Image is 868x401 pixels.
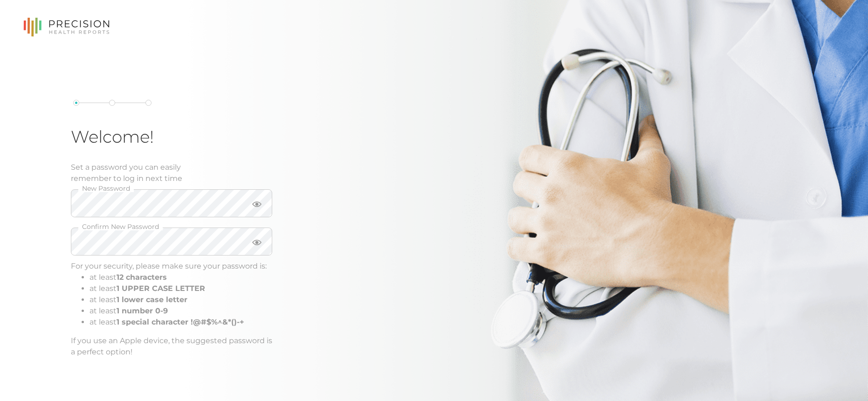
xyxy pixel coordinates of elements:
[117,273,167,282] b: 12 characters
[90,317,272,328] li: at least
[117,318,244,326] b: 1 special character !@#$%^&*()-+
[71,126,272,147] h1: Welcome!
[117,284,205,293] b: 1 UPPER CASE LETTER
[117,306,168,315] b: 1 number 0-9
[90,272,272,283] li: at least
[71,261,272,358] div: For your security, please make sure your password is: If you use an Apple device, the suggested p...
[90,294,272,305] li: at least
[117,295,187,304] b: 1 lower case letter
[90,283,272,294] li: at least
[90,305,272,317] li: at least
[71,162,272,184] div: Set a password you can easily remember to log in next time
